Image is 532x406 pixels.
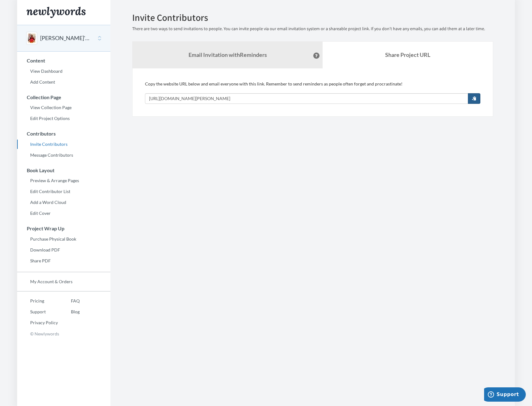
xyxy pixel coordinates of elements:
[58,307,80,316] a: Blog
[58,296,80,306] a: FAQ
[17,176,110,185] a: Preview & Arrange Pages
[17,198,110,207] a: Add a Word Cloud
[132,12,493,23] h2: Invite Contributors
[17,67,110,76] a: View Dashboard
[385,51,430,58] b: Share Project URL
[17,140,110,149] a: Invite Contributors
[17,168,110,173] h3: Book Layout
[17,245,110,255] a: Download PDF
[40,34,91,42] button: [PERSON_NAME]'s 50th Birthday Celebration
[17,95,110,100] h3: Collection Page
[17,234,110,244] a: Purchase Physical Book
[26,7,86,18] img: Newlywords logo
[17,307,58,316] a: Support
[17,131,110,136] h3: Contributors
[17,277,110,286] a: My Account & Orders
[17,256,110,265] a: Share PDF
[17,209,110,218] a: Edit Cover
[189,51,267,58] strong: Email Invitation with Reminders
[484,387,526,403] iframe: Opens a widget where you can chat to one of our agents
[17,318,58,327] a: Privacy Policy
[17,58,110,63] h3: Content
[17,226,110,231] h3: Project Wrap Up
[145,81,480,104] div: Copy the website URL below and email everyone with this link. Remember to send reminders as peopl...
[17,296,58,306] a: Pricing
[17,187,110,196] a: Edit Contributor List
[17,103,110,112] a: View Collection Page
[17,150,110,160] a: Message Contributors
[17,329,110,339] p: © Newlywords
[17,77,110,87] a: Add Content
[17,114,110,123] a: Edit Project Options
[132,26,493,32] p: There are two ways to send invitations to people. You can invite people via our email invitation ...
